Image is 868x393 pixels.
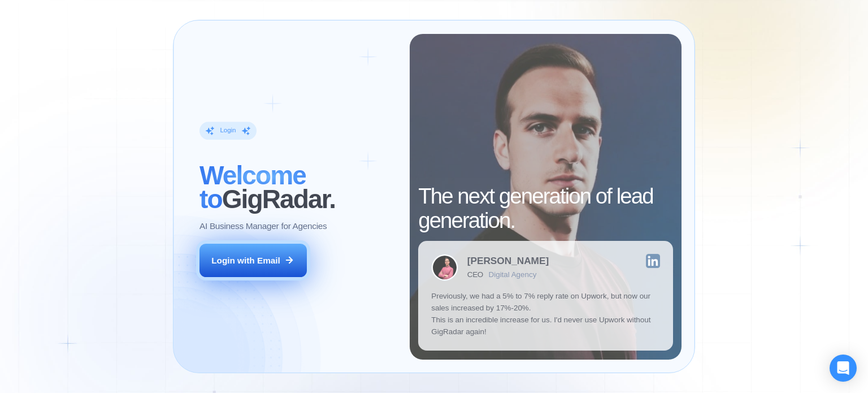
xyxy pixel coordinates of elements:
[220,126,236,135] div: Login
[211,254,280,266] div: Login with Email
[418,184,673,232] h2: The next generation of lead generation.
[467,270,483,279] div: CEO
[830,355,857,382] div: Open Intercom Messenger
[199,163,397,211] h2: ‍ GigRadar.
[199,220,327,232] p: AI Business Manager for Agencies
[199,244,307,278] button: Login with Email
[489,270,537,279] div: Digital Agency
[199,161,306,214] span: Welcome to
[467,256,549,266] div: [PERSON_NAME]
[431,290,660,338] p: Previously, we had a 5% to 7% reply rate on Upwork, but now our sales increased by 17%-20%. This ...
